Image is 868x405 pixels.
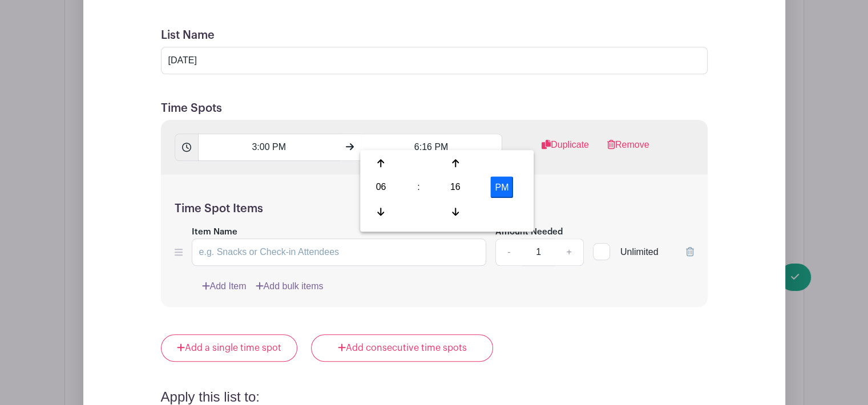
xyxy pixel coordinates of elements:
div: Increment Hour [362,152,399,174]
span: Unlimited [620,247,659,257]
a: + [555,238,583,266]
a: Add consecutive time spots [311,334,493,362]
h5: Time Spots [161,102,708,115]
div: Decrement Hour [362,201,399,222]
a: Remove [607,138,649,161]
div: Pick Minute [437,176,474,198]
h5: Time Spot Items [175,202,694,216]
input: Set Start Time [198,133,340,161]
a: Add Item [202,280,247,293]
input: Set End Time [361,133,502,161]
a: Add a single time spot [161,334,298,362]
div: Pick Hour [362,176,399,198]
div: Increment Minute [437,152,474,174]
div: Decrement Minute [437,201,474,222]
a: Add bulk items [256,280,324,293]
div: : [403,176,434,198]
label: Item Name [192,226,237,239]
label: Amount Needed [495,226,563,239]
label: List Name [161,29,215,42]
a: - [495,238,522,266]
input: e.g. Things or volunteers we need for the event [161,47,708,74]
input: e.g. Snacks or Check-in Attendees [192,238,487,266]
a: Duplicate [542,138,589,161]
button: PM [490,176,513,198]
